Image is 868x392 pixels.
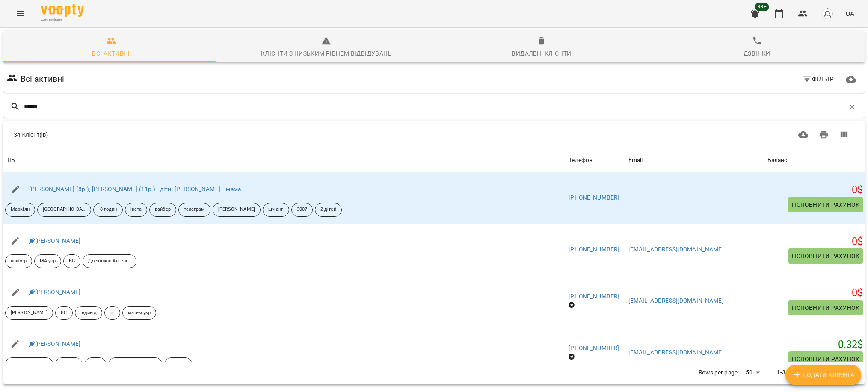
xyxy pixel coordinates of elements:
[569,155,592,165] div: Sort
[628,349,724,356] a: [EMAIL_ADDRESS][DOMAIN_NAME]
[792,200,859,210] span: Поповнити рахунок
[29,289,81,295] a: [PERSON_NAME]
[93,203,123,217] div: -8 годин
[61,361,77,368] p: МА укр
[512,48,571,59] div: Видалені клієнти
[5,155,15,165] div: ПІБ
[114,361,157,368] p: [GEOGRAPHIC_DATA]
[110,309,114,317] p: тг
[85,357,106,371] div: вайб
[184,206,205,213] p: телеграм
[802,74,834,84] span: Фільтр
[767,155,788,165] div: Баланс
[37,203,91,217] div: [GEOGRAPHIC_DATA]
[213,203,261,217] div: [PERSON_NAME]
[799,71,838,87] button: Фільтр
[40,258,56,265] p: МА укр
[125,203,148,217] div: інста
[261,48,392,59] div: Клієнти з низьким рівнем відвідувань
[5,254,32,268] div: вайбер
[268,206,284,213] p: шч анг
[628,155,764,165] span: Email
[767,286,863,300] h5: 0 $
[178,203,210,217] div: телеграм
[21,72,65,85] h6: Всі активні
[569,246,619,253] a: [PHONE_NUMBER]
[88,258,131,265] p: Доскалюк Ангеліна
[80,309,97,317] p: Індивід
[29,340,81,347] a: [PERSON_NAME]
[569,293,619,300] a: [PHONE_NUMBER]
[821,8,833,20] img: avatar_s.png
[11,309,47,317] p: [PERSON_NAME]
[263,203,289,217] div: шч анг
[814,124,834,145] button: Друк
[834,124,854,145] button: Вигляд колонок
[628,155,643,165] div: Sort
[10,3,31,24] button: Menu
[170,361,187,368] p: Індивід
[788,351,863,367] button: Поповнити рахунок
[5,203,35,217] div: Маркіян
[75,306,103,320] div: Індивід
[767,155,863,165] span: Баланс
[83,254,136,268] div: Доскалюк Ангеліна
[69,258,75,265] p: ВС
[569,155,625,165] span: Телефон
[793,124,814,145] button: Завантажити CSV
[29,186,241,192] a: [PERSON_NAME] (8р.), [PERSON_NAME] (11р.) - діти. [PERSON_NAME] - мама
[3,121,865,148] div: Table Toolbar
[788,300,863,315] button: Поповнити рахунок
[90,361,101,368] p: вайб
[61,309,67,317] p: ВС
[164,357,192,371] div: Індивід
[55,357,83,371] div: МА укр
[104,306,120,320] div: тг
[767,183,863,197] h5: 0 $
[297,206,307,213] p: 3007
[842,6,858,21] button: UA
[218,206,255,213] p: [PERSON_NAME]
[5,155,565,165] span: ПІБ
[92,48,130,59] div: Всі активні
[569,345,619,351] a: [PHONE_NUMBER]
[569,155,592,165] div: Телефон
[55,306,72,320] div: ВС
[63,254,80,268] div: ВС
[291,203,313,217] div: 3007
[5,155,15,165] div: Sort
[122,306,157,320] div: матем укр
[776,368,804,377] p: 1-34 of 34
[41,4,84,17] img: Voopty Logo
[792,303,859,313] span: Поповнити рахунок
[569,194,619,201] a: [PHONE_NUMBER]
[5,306,53,320] div: [PERSON_NAME]
[41,18,84,23] span: For Business
[785,365,861,385] button: Додати клієнта
[628,246,724,253] a: [EMAIL_ADDRESS][DOMAIN_NAME]
[742,366,763,379] div: 50
[744,48,770,59] div: Дзвінки
[845,9,854,18] span: UA
[755,3,769,11] span: 99+
[14,130,421,139] div: 34 Клієнт(ів)
[788,248,863,264] button: Поповнити рахунок
[788,197,863,212] button: Поповнити рахунок
[149,203,176,217] div: вайбер
[767,235,863,248] h5: 0 $
[155,206,171,213] p: вайбер
[767,155,788,165] div: Sort
[99,206,117,213] p: -8 годин
[34,254,62,268] div: МА укр
[628,155,643,165] div: Email
[11,206,30,213] p: Маркіян
[29,237,81,244] a: [PERSON_NAME]
[43,206,86,213] p: [GEOGRAPHIC_DATA]
[628,297,724,304] a: [EMAIL_ADDRESS][DOMAIN_NAME]
[767,338,863,351] h5: 0.32 $
[128,309,151,317] p: матем укр
[699,368,739,377] p: Rows per page:
[792,370,854,380] span: Додати клієнта
[320,206,336,213] p: 2 дітей
[792,251,859,261] span: Поповнити рахунок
